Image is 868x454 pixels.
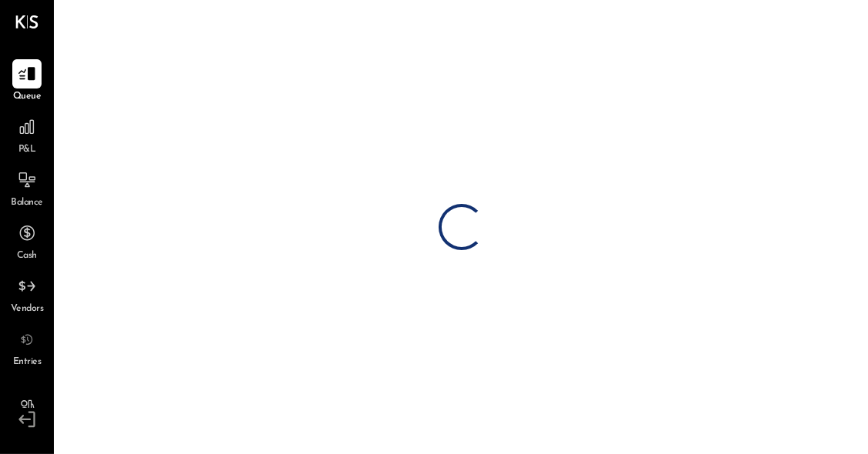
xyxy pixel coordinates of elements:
[13,90,42,104] span: Queue
[13,356,42,369] span: Entries
[11,196,43,210] span: Balance
[1,392,53,437] a: Bookkeeper
[1,219,53,263] a: Cash
[1,59,53,104] a: Queue
[1,272,53,316] a: Vendors
[1,165,53,210] a: Balance
[1,112,53,157] a: P&L
[18,143,36,157] span: P&L
[11,302,44,316] span: Vendors
[17,249,37,263] span: Cash
[1,325,53,369] a: Entries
